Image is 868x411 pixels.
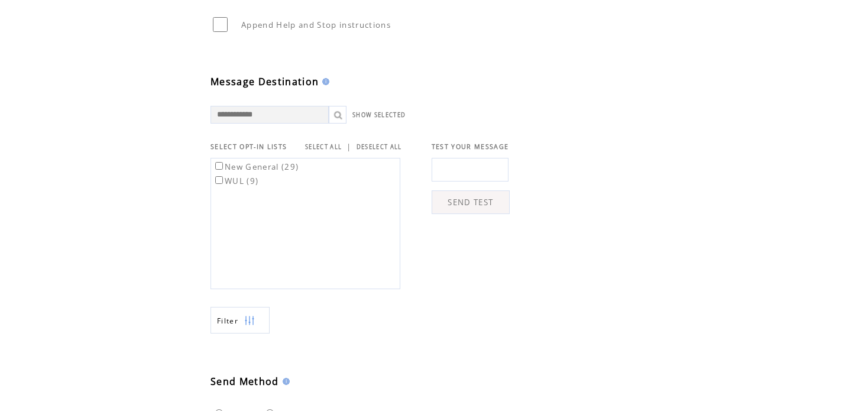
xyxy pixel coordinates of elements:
[432,143,509,151] span: TEST YOUR MESSAGE
[213,176,258,186] label: WUL (9)
[346,141,351,152] span: |
[210,143,287,151] span: SELECT OPT-IN LISTS
[241,20,391,30] span: Append Help and Stop instructions
[215,176,223,184] input: WUL (9)
[213,161,299,172] label: New General (29)
[215,162,223,170] input: New General (29)
[279,378,290,385] img: help.gif
[217,316,238,326] span: Show filters
[210,307,270,334] a: Filter
[357,143,402,151] a: DESELECT ALL
[210,75,319,88] span: Message Destination
[432,190,510,214] a: SEND TEST
[319,78,329,85] img: help.gif
[210,375,279,388] span: Send Method
[352,111,406,119] a: SHOW SELECTED
[305,143,342,151] a: SELECT ALL
[244,308,255,334] img: filters.png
